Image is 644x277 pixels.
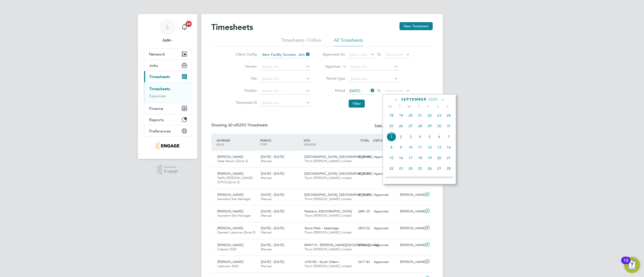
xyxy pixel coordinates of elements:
span: [DATE] - [DATE] [261,193,284,197]
span: [DATE] - [DATE] [261,260,284,264]
span: Labourer 2025 [217,264,238,268]
span: J- [165,24,170,30]
button: New Timesheet [399,22,433,30]
span: Cleaner 2025 [217,247,236,251]
span: [PERSON_NAME] [217,155,243,159]
button: Open Resource Center, 13 new notifications [624,257,640,273]
span: [PERSON_NAME] [217,209,243,213]
label: Timesheet ID [234,100,257,105]
span: F [424,104,433,109]
span: Stone Walk - Seabridge [304,226,339,230]
div: Approved [372,207,398,216]
button: Reports [144,114,191,125]
input: Search for... [260,51,310,58]
span: 22 [425,111,434,120]
span: 15 [387,153,396,163]
span: [DATE] - [DATE] [261,209,284,213]
span: 29 [387,174,396,184]
span: Network [149,52,165,57]
span: 5293 Timesheets [228,123,268,128]
span: 25 [387,121,396,131]
span: S [443,104,452,109]
label: Period [323,88,345,93]
div: Approved [372,241,398,249]
span: 22 [387,164,396,173]
span: 23 [434,111,444,120]
span: / [229,138,230,142]
span: M [385,104,395,109]
span: Manual [261,159,272,163]
input: Search for... [260,75,310,82]
a: Timesheets [149,86,170,91]
span: TYPE [260,142,267,146]
span: 28 [444,164,454,173]
span: [GEOGRAPHIC_DATA], [GEOGRAPHIC_DATA] [304,155,372,159]
h2: Timesheets [211,22,253,32]
span: 11 [415,143,425,152]
span: 28 [415,121,425,131]
span: S [433,104,443,109]
a: J-Jade - [144,19,191,43]
div: £655.52 [346,170,372,178]
div: WORKER [215,136,259,149]
span: Thorn [PERSON_NAME] Limited [304,213,351,218]
span: 8 [387,143,396,152]
label: Period Type [323,76,345,81]
span: [DATE] - [DATE] [261,243,284,247]
span: Padstow, [GEOGRAPHIC_DATA] [304,209,352,213]
span: Thorn [PERSON_NAME] Limited [304,247,351,251]
span: Preferences [149,129,171,133]
span: Sep [387,132,396,134]
span: Thorn [PERSON_NAME] Limited [304,159,351,163]
div: Approved [372,224,398,233]
div: £549.48 [346,153,372,161]
span: 1 [387,132,396,142]
span: 7 [444,132,454,142]
a: Go to home page [144,142,191,150]
button: Filter [349,100,365,108]
span: W [405,104,414,109]
input: Select one [349,75,398,82]
span: 12 [425,143,434,152]
span: Manual [261,213,272,218]
span: 10 [406,143,415,152]
div: [PERSON_NAME] [398,258,424,266]
label: Position [234,88,257,93]
input: Search for... [260,63,310,70]
span: 14 [444,143,454,152]
div: £870.02 [346,224,372,233]
div: [PERSON_NAME] [398,191,424,199]
span: 19 [425,153,434,163]
span: Reports [149,117,164,122]
span: 18 [415,153,425,163]
a: 20 [179,19,189,35]
span: 5 [425,132,434,142]
span: 27 [406,121,415,131]
div: Showing [211,123,269,128]
div: Approved [372,153,398,161]
span: [DATE] - [DATE] [261,155,284,159]
span: 20 [406,111,415,120]
span: 9 [396,143,406,152]
div: Approved [372,170,398,178]
span: Traffic [PERSON_NAME] (CPCS) (Zone 5) [217,176,253,184]
span: [DATE] - [DATE] [261,171,284,176]
div: £916.50 [346,191,372,199]
span: 6 [434,132,444,142]
span: 26 [425,164,434,173]
span: Jobs [149,63,158,68]
li: All Timesheets [334,37,363,46]
span: [GEOGRAPHIC_DATA], [GEOGRAPHIC_DATA] [304,193,372,197]
span: 18 [387,111,396,120]
div: SITE [302,136,346,149]
div: PERIOD [259,136,302,149]
img: thornbaker-logo-retina.png [156,142,179,150]
button: Finance [144,103,191,114]
span: Finance [149,106,163,111]
span: Manual [261,230,272,235]
span: Manual [261,247,272,251]
span: 20 [186,21,192,27]
span: Manual [261,197,272,201]
label: Client Config [234,52,257,57]
span: 30 of [228,123,237,128]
